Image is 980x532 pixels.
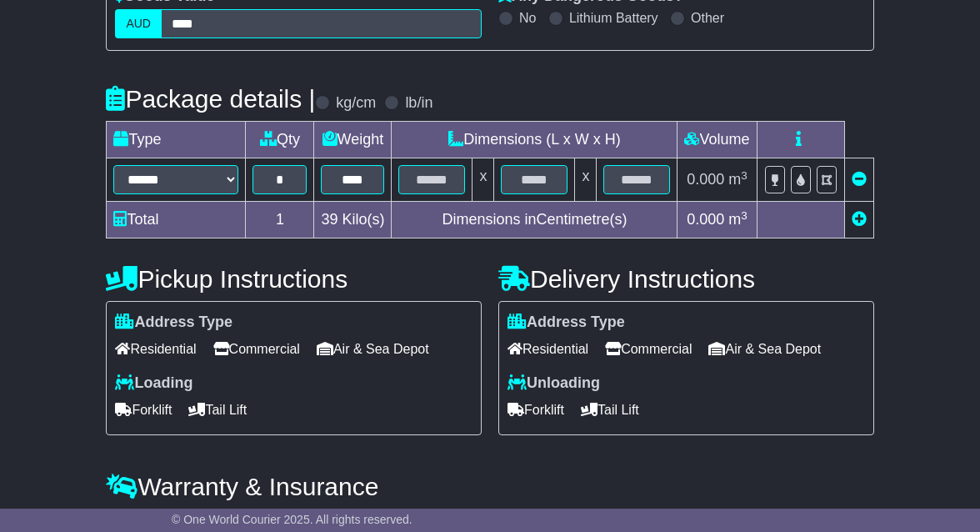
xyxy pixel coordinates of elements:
label: Other [691,10,724,26]
td: Weight [314,122,392,158]
span: 0.000 [687,171,724,188]
h4: Delivery Instructions [498,265,874,293]
span: Commercial [605,336,692,362]
td: Dimensions (L x W x H) [392,122,677,158]
td: Total [107,202,246,238]
span: Commercial [213,336,300,362]
sup: 3 [741,209,747,222]
span: 39 [321,211,337,228]
span: Forklift [507,397,564,423]
label: Address Type [115,314,232,332]
span: Residential [507,336,588,362]
td: Volume [677,122,757,158]
label: Address Type [507,314,625,332]
td: Qty [246,122,314,158]
span: m [728,171,747,188]
a: Add new item [852,211,867,228]
span: Tail Lift [188,397,247,423]
span: Tail Lift [581,397,639,423]
label: Lithium Battery [569,10,658,26]
h4: Pickup Instructions [106,265,482,293]
span: Air & Sea Depot [317,336,429,362]
label: No [519,10,536,26]
h4: Package details | [106,85,315,113]
span: Forklift [115,397,172,423]
td: Type [107,122,246,158]
label: Unloading [507,374,600,393]
label: kg/cm [336,94,376,113]
label: Loading [115,374,192,393]
span: Air & Sea Depot [708,336,821,362]
span: Residential [115,336,196,362]
a: Remove this item [852,171,867,188]
td: Kilo(s) [314,202,392,238]
h4: Warranty & Insurance [106,473,873,500]
span: 0.000 [687,211,724,228]
td: Dimensions in Centimetre(s) [392,202,677,238]
span: © One World Courier 2025. All rights reserved. [172,513,412,526]
td: x [575,158,597,202]
td: 1 [246,202,314,238]
sup: 3 [741,169,747,182]
label: AUD [115,9,162,38]
span: m [728,211,747,228]
label: lb/in [405,94,432,113]
td: x [472,158,494,202]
